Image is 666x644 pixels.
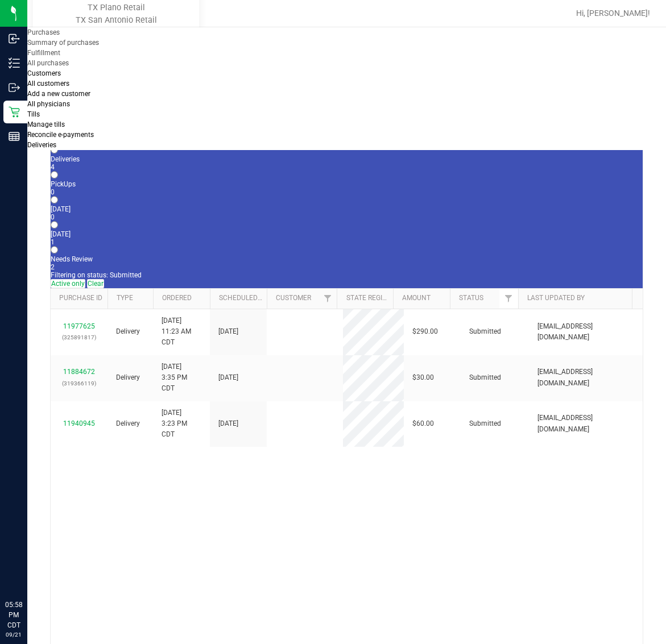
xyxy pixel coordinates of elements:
[5,630,22,639] p: 09/21
[51,230,643,238] div: [DATE]
[27,110,40,118] span: Tills
[218,418,238,429] span: [DATE]
[27,131,94,139] span: Reconcile e-payments
[318,289,337,308] a: Filter
[9,33,20,44] inline-svg: Inbound
[51,163,643,171] div: 4
[27,39,99,47] span: Summary of purchases
[87,279,104,288] button: Clear
[63,419,95,427] a: 11940945
[27,100,70,108] span: All physicians
[27,141,56,149] a: Deliveries
[51,238,643,246] div: 1
[27,90,90,98] span: Add a new customer
[346,294,389,303] a: State Registry ID
[59,378,98,389] p: (319366119)
[27,121,65,128] span: Manage tills
[116,418,140,429] span: Delivery
[412,372,434,383] span: $30.00
[116,326,140,337] span: Delivery
[27,28,171,68] a: Purchases Summary of purchases Fulfillment All purchases
[402,294,445,303] a: Amount
[51,180,643,188] div: PickUps
[469,326,501,337] span: Submitted
[9,57,20,69] inline-svg: Inventory
[117,294,148,303] a: Type
[576,9,650,18] span: Hi, [PERSON_NAME]!
[459,294,499,303] a: Status
[72,3,160,13] a: TX Plano Retail
[469,418,501,429] span: Submitted
[412,418,434,429] span: $60.00
[51,205,643,213] div: [DATE]
[27,59,69,67] span: All purchases
[51,213,643,221] div: 0
[51,255,643,263] div: Needs Review
[469,372,501,383] span: Submitted
[9,106,20,118] inline-svg: Retail
[27,69,61,77] span: Customers
[5,600,22,630] p: 05:58 PM CDT
[537,413,634,434] span: [EMAIL_ADDRESS][DOMAIN_NAME]
[537,367,634,388] span: [EMAIL_ADDRESS][DOMAIN_NAME]
[527,294,627,303] a: Last Updated By
[162,408,201,441] span: [DATE] 3:23 PM CDT
[218,326,238,337] span: [DATE]
[51,263,643,271] div: 2
[218,372,238,383] span: [DATE]
[63,322,95,330] a: 11977625
[27,80,69,88] span: All customers
[219,294,262,303] a: Scheduled
[276,294,318,303] a: Customer
[110,271,142,279] span: Submitted
[27,110,171,140] a: Tills Manage tills Reconcile e-payments
[162,294,205,303] a: Ordered
[412,326,438,337] span: $290.00
[499,289,518,308] a: Filter
[51,188,643,196] div: 0
[27,69,171,109] a: Customers All customers Add a new customer All physicians
[11,553,45,587] iframe: Resource center
[59,332,98,343] p: (325891817)
[27,49,60,57] span: Fulfillment
[537,321,634,343] span: [EMAIL_ADDRESS][DOMAIN_NAME]
[51,271,108,279] span: Filtering on status:
[162,315,201,348] span: [DATE] 11:23 AM CDT
[9,82,20,93] inline-svg: Outbound
[51,279,85,288] button: Active only
[51,155,643,163] div: Deliveries
[34,551,47,565] iframe: Resource center unread badge
[9,131,20,142] inline-svg: Reports
[59,294,103,303] a: Purchase ID
[60,15,172,25] a: TX San Antonio Retail
[162,362,201,394] span: [DATE] 3:35 PM CDT
[63,368,95,376] a: 11884672
[116,372,140,383] span: Delivery
[27,28,60,36] span: Purchases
